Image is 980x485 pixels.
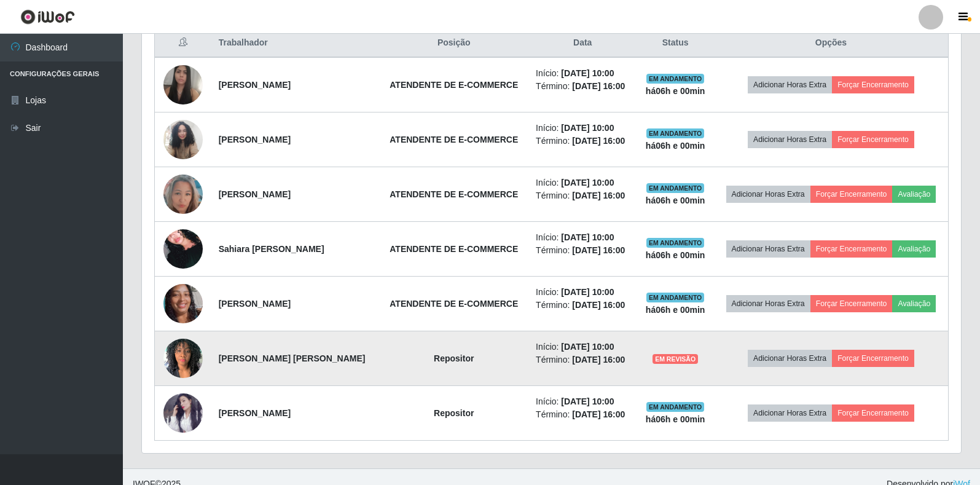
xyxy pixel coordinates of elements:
[211,29,380,58] th: Trabalhador
[20,9,75,25] img: CoreUI Logo
[892,295,936,312] button: Avaliação
[646,74,705,84] span: EM ANDAMENTO
[163,60,203,111] img: 1755735163345.jpeg
[726,186,810,203] button: Adicionar Horas Extra
[219,135,291,144] strong: [PERSON_NAME]
[748,131,832,148] button: Adicionar Horas Extra
[810,295,893,312] button: Forçar Encerramento
[572,355,625,365] time: [DATE] 16:00
[572,191,625,200] time: [DATE] 16:00
[572,245,625,255] time: [DATE] 16:00
[536,80,629,93] li: Término:
[646,238,705,248] span: EM ANDAMENTO
[163,393,203,433] img: 1757034953897.jpeg
[646,141,705,151] strong: há 06 h e 00 min
[832,404,914,422] button: Forçar Encerramento
[726,295,810,312] button: Adicionar Horas Extra
[832,76,914,93] button: Forçar Encerramento
[646,195,705,205] strong: há 06 h e 00 min
[536,135,629,148] li: Término:
[219,353,366,363] strong: [PERSON_NAME] [PERSON_NAME]
[528,29,637,58] th: Data
[219,299,291,309] strong: [PERSON_NAME]
[163,332,203,384] img: 1748449029171.jpeg
[561,396,614,406] time: [DATE] 10:00
[219,80,291,90] strong: [PERSON_NAME]
[646,414,705,424] strong: há 06 h e 00 min
[390,135,518,144] strong: ATENDENTE DE E-COMMERCE
[219,244,324,254] strong: Sahiara [PERSON_NAME]
[561,68,614,78] time: [DATE] 10:00
[163,260,203,347] img: 1758466522019.jpeg
[572,409,625,419] time: [DATE] 16:00
[832,350,914,367] button: Forçar Encerramento
[646,250,705,260] strong: há 06 h e 00 min
[163,220,203,278] img: 1758222051046.jpeg
[536,122,629,135] li: Início:
[561,287,614,297] time: [DATE] 10:00
[390,244,518,254] strong: ATENDENTE DE E-COMMERCE
[390,80,518,90] strong: ATENDENTE DE E-COMMERCE
[646,305,705,315] strong: há 06 h e 00 min
[726,240,810,258] button: Adicionar Horas Extra
[561,178,614,187] time: [DATE] 10:00
[572,81,625,91] time: [DATE] 16:00
[714,29,949,58] th: Opções
[561,342,614,352] time: [DATE] 10:00
[572,136,625,146] time: [DATE] 16:00
[536,395,629,408] li: Início:
[748,76,832,93] button: Adicionar Horas Extra
[748,404,832,422] button: Adicionar Horas Extra
[810,186,893,203] button: Forçar Encerramento
[892,240,936,258] button: Avaliação
[536,67,629,80] li: Início:
[379,29,528,58] th: Posição
[434,353,474,363] strong: Repositor
[390,189,518,199] strong: ATENDENTE DE E-COMMERCE
[572,300,625,310] time: [DATE] 16:00
[646,402,705,412] span: EM ANDAMENTO
[646,86,705,96] strong: há 06 h e 00 min
[561,123,614,133] time: [DATE] 10:00
[536,353,629,366] li: Término:
[646,293,705,302] span: EM ANDAMENTO
[536,189,629,202] li: Término:
[646,183,705,193] span: EM ANDAMENTO
[748,350,832,367] button: Adicionar Horas Extra
[536,299,629,312] li: Término:
[832,131,914,148] button: Forçar Encerramento
[536,341,629,353] li: Início:
[163,113,203,166] img: 1757013088043.jpeg
[561,232,614,242] time: [DATE] 10:00
[163,167,203,221] img: 1758117141015.jpeg
[637,29,714,58] th: Status
[536,244,629,257] li: Término:
[646,128,705,138] span: EM ANDAMENTO
[653,354,698,364] span: EM REVISÃO
[219,408,291,418] strong: [PERSON_NAME]
[536,408,629,421] li: Término:
[536,286,629,299] li: Início:
[536,176,629,189] li: Início:
[810,240,893,258] button: Forçar Encerramento
[219,189,291,199] strong: [PERSON_NAME]
[892,186,936,203] button: Avaliação
[434,408,474,418] strong: Repositor
[390,299,518,309] strong: ATENDENTE DE E-COMMERCE
[536,231,629,244] li: Início:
